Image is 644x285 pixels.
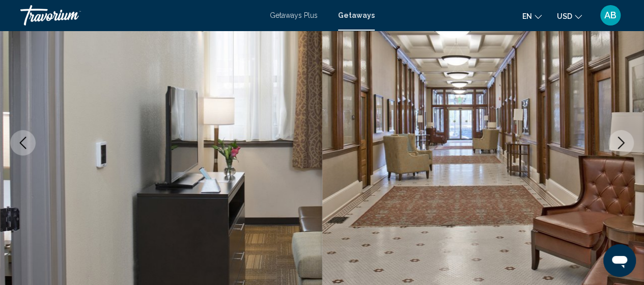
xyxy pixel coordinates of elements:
a: Travorium [20,5,260,25]
span: en [522,12,532,20]
span: AB [604,10,617,20]
a: Getaways [338,11,375,19]
button: Previous image [10,130,36,156]
button: Next image [608,130,634,156]
a: Getaways Plus [270,11,318,19]
button: User Menu [597,5,624,26]
iframe: Button to launch messaging window [603,244,636,277]
button: Change currency [557,9,582,23]
span: USD [557,12,572,20]
button: Change language [522,9,542,23]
